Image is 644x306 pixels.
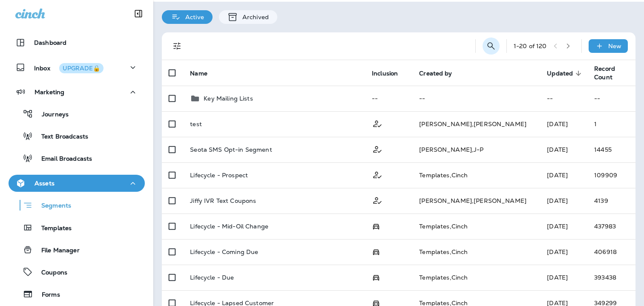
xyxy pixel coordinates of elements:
[9,127,145,145] button: Text Broadcasts
[412,162,540,188] td: Templates , Cinch
[540,111,587,137] td: [DATE]
[238,14,269,20] p: Archived
[372,196,383,204] span: Customer Only
[9,149,145,167] button: Email Broadcasts
[587,86,635,111] td: --
[34,39,66,46] p: Dashboard
[372,273,380,281] span: Possession
[372,248,380,255] span: Possession
[59,63,103,73] button: UPGRADE🔒
[33,155,92,163] p: Email Broadcasts
[33,291,60,299] p: Forms
[181,14,204,20] p: Active
[587,214,635,239] td: 437983
[190,146,272,153] p: Seota SMS Opt-in Segment
[9,84,145,101] button: Marketing
[483,38,500,55] button: Search Segments
[34,63,103,72] p: Inbox
[33,133,88,141] p: Text Broadcasts
[9,34,145,51] button: Dashboard
[372,170,383,178] span: Customer Only
[587,137,635,162] td: 14455
[372,70,398,77] span: Inclusion
[9,285,145,303] button: Forms
[33,225,72,233] p: Templates
[419,70,452,77] span: Created by
[34,89,64,95] p: Marketing
[372,69,409,77] span: Inclusion
[412,188,540,214] td: [PERSON_NAME] , [PERSON_NAME]
[190,172,248,179] p: Lifecycle - Prospect
[587,188,635,214] td: 4139
[372,222,380,230] span: Possession
[412,111,540,137] td: [PERSON_NAME] , [PERSON_NAME]
[587,111,635,137] td: 1
[412,137,540,162] td: [PERSON_NAME] , J-P
[412,265,540,290] td: Templates , Cinch
[547,70,573,77] span: Updated
[190,121,202,127] p: test
[587,162,635,188] td: 109909
[9,219,145,237] button: Templates
[9,196,145,214] button: Segments
[190,197,256,204] p: Jiffy IVR Text Coupons
[587,265,635,290] td: 393438
[372,145,383,153] span: Customer Only
[9,175,145,192] button: Assets
[33,269,67,277] p: Coupons
[608,43,621,49] p: New
[33,202,71,211] p: Segments
[587,239,635,265] td: 406918
[540,137,587,162] td: [DATE]
[540,214,587,239] td: [DATE]
[190,70,207,77] span: Name
[190,223,268,230] p: Lifecycle - Mid-Oil Change
[540,188,587,214] td: [DATE]
[372,119,383,127] span: Customer Only
[33,111,69,119] p: Journeys
[9,241,145,259] button: File Manager
[9,263,145,281] button: Coupons
[190,69,218,77] span: Name
[540,162,587,188] td: [DATE]
[190,274,234,281] p: Lifecycle - Due
[540,265,587,290] td: [DATE]
[365,86,412,111] td: --
[412,239,540,265] td: Templates , Cinch
[412,214,540,239] td: Templates , Cinch
[594,65,615,81] span: Record Count
[204,95,253,102] p: Key Mailing Lists
[547,69,584,77] span: Updated
[540,86,587,111] td: --
[126,5,150,22] button: Collapse Sidebar
[540,239,587,265] td: [DATE]
[419,69,463,77] span: Created by
[9,105,145,123] button: Journeys
[34,180,55,187] p: Assets
[169,38,186,55] button: Filters
[63,65,100,71] div: UPGRADE🔒
[412,86,540,111] td: --
[514,43,547,49] div: 1 - 20 of 120
[9,59,145,76] button: InboxUPGRADE🔒
[33,247,80,255] p: File Manager
[190,248,258,255] p: Lifecycle - Coming Due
